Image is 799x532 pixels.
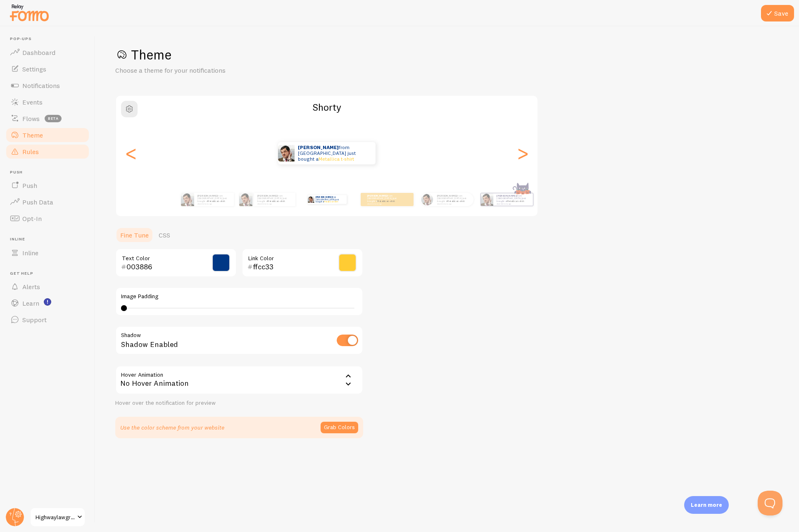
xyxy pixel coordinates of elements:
strong: [PERSON_NAME] [437,194,457,197]
a: Rules [5,143,90,160]
button: Grab Colors [321,422,358,433]
span: Push [22,181,37,190]
svg: <p>Watch New Feature Tutorials!</p> [44,298,51,306]
p: Use the color scheme from your website [120,423,224,432]
small: about 4 minutes ago [497,203,529,204]
img: Fomo [480,193,493,206]
span: Get Help [10,271,90,276]
a: Support [5,311,90,328]
a: Metallica t-shirt [377,199,395,203]
a: Dashboard [5,44,90,61]
span: Events [22,98,43,106]
p: from [GEOGRAPHIC_DATA] just bought a [316,195,343,204]
strong: [PERSON_NAME] [367,194,387,197]
span: Opt-In [22,214,42,223]
div: No Hover Animation [115,366,363,394]
p: Choose a theme for your notifications [115,66,314,75]
span: Notifications [22,81,60,90]
img: Fomo [307,196,314,203]
span: beta [45,115,62,122]
a: Learn [5,295,90,311]
span: Dashboard [22,48,55,57]
span: Theme [22,131,43,139]
a: Alerts [5,278,90,295]
a: Opt-In [5,210,90,227]
span: Flows [22,114,40,123]
a: Metallica t-shirt [507,199,524,203]
a: Flows beta [5,110,90,127]
a: Highwaylawgroup (offers) [30,507,86,527]
img: Fomo [278,145,295,161]
a: Inline [5,245,90,261]
div: Next slide [518,123,528,183]
a: Notifications [5,77,90,94]
strong: [PERSON_NAME] [316,196,332,198]
strong: [PERSON_NAME] [197,194,217,197]
a: Metallica t-shirt [447,199,465,203]
span: Settings [22,65,46,73]
a: Metallica t-shirt [207,199,225,203]
p: Learn more [691,501,722,509]
a: Fine Tune [115,227,154,243]
a: Metallica t-shirt [319,156,354,162]
p: from [GEOGRAPHIC_DATA] just bought a [257,194,292,204]
span: Support [22,316,47,324]
a: Events [5,94,90,110]
div: Hover over the notification for preview [115,399,363,407]
span: Alerts [22,283,40,291]
a: Metallica t-shirt [324,200,338,203]
div: Learn more [684,496,729,514]
span: Inline [10,237,90,242]
p: from [GEOGRAPHIC_DATA] just bought a [298,142,367,164]
span: Inline [22,249,38,257]
p: from [GEOGRAPHIC_DATA] just bought a [367,194,400,204]
a: Theme [5,127,90,143]
small: about 4 minutes ago [437,203,469,204]
p: from [GEOGRAPHIC_DATA] just bought a [197,194,231,204]
h2: Shorty [116,101,537,114]
img: fomo-relay-logo-orange.svg [9,2,50,23]
a: Settings [5,61,90,77]
small: about 4 minutes ago [367,203,399,204]
span: Pop-ups [10,36,90,42]
img: Fomo [181,193,194,206]
div: Previous slide [126,123,136,183]
img: Fomo [421,193,433,205]
span: Push [10,170,90,175]
a: Metallica t-shirt [267,199,285,203]
img: Fomo [239,193,252,206]
strong: [PERSON_NAME] [497,194,516,197]
p: from [GEOGRAPHIC_DATA] just bought a [437,194,470,204]
span: Learn [22,299,39,307]
label: Image Padding [121,293,357,300]
small: about 4 minutes ago [197,203,230,204]
span: Rules [22,147,39,156]
span: Push Data [22,198,53,206]
span: Highwaylawgroup (offers) [36,512,75,522]
strong: [PERSON_NAME] [257,194,277,197]
a: Push [5,177,90,194]
strong: [PERSON_NAME] [298,144,339,150]
iframe: Help Scout Beacon - Open [758,491,782,515]
div: Shadow Enabled [115,326,363,356]
h1: Theme [115,46,779,63]
a: Push Data [5,194,90,210]
p: from [GEOGRAPHIC_DATA] just bought a [497,194,530,204]
a: CSS [154,227,175,243]
small: about 4 minutes ago [257,203,291,204]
